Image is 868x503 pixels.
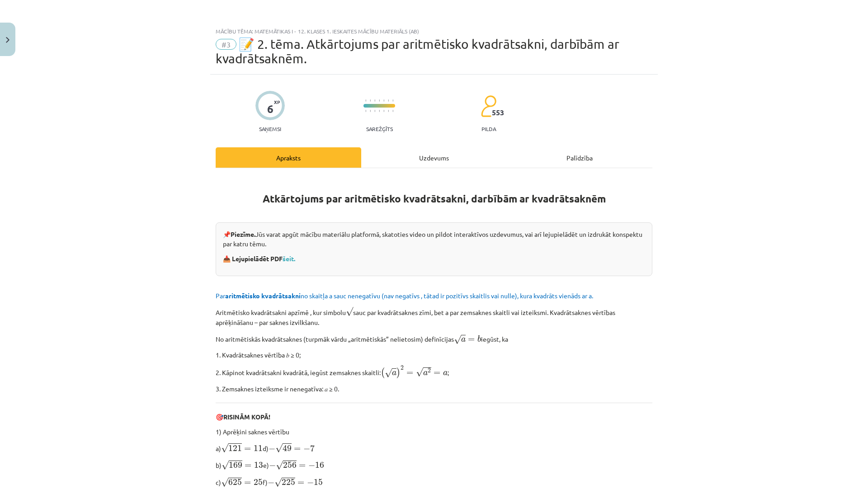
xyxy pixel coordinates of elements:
p: b) e) [216,459,652,470]
span: √ [346,307,353,316]
img: icon-short-line-57e1e144782c952c97e751825c79c345078a6d821885a25fce030b3d8c18986b.svg [374,99,375,102]
p: Aritmētisko kvadrātsakni apzīmē , kur simbolu sauc par kvadrātsaknes zīmi, bet a par zemsaknes sk... [216,306,652,327]
span: = [244,481,251,485]
img: icon-short-line-57e1e144782c952c97e751825c79c345078a6d821885a25fce030b3d8c18986b.svg [370,99,371,102]
span: 553 [492,108,504,117]
span: √ [276,461,283,470]
span: = [299,464,306,468]
span: XP [274,99,280,104]
span: 📝 2. tēma. Atkārtojums par aritmētisko kvadrātsakni, darbībām ar kvadrātsaknēm. [216,37,619,66]
span: a [461,338,466,342]
span: = [406,371,413,375]
img: icon-short-line-57e1e144782c952c97e751825c79c345078a6d821885a25fce030b3d8c18986b.svg [388,110,389,112]
div: Uzdevums [361,147,507,168]
p: No aritmētiskās kvadrātsaknes (turpmāk vārdu „aritmētiskās” nelietosim) definīcijas iegūst, ka [216,333,652,345]
span: = [244,447,251,451]
span: 16 [315,462,324,468]
span: = [434,371,440,375]
span: Par no skaitļa a sauc nenegatīvu (nav negatīvs , tātad ir pozitīvs skaitlis vai nulle), kura kvad... [216,291,593,300]
span: √ [274,478,282,487]
span: √ [275,443,283,453]
span: − [308,462,315,469]
a: šeit. [283,254,295,263]
span: ) [396,367,401,378]
span: b [477,335,481,342]
span: 121 [228,445,242,451]
p: pilda [481,126,496,132]
b: RISINĀM KOPĀ! [223,413,270,421]
img: icon-short-line-57e1e144782c952c97e751825c79c345078a6d821885a25fce030b3d8c18986b.svg [383,110,384,112]
span: = [297,481,304,485]
span: 625 [228,479,242,485]
span: √ [222,461,229,470]
span: a [423,371,428,376]
span: #3 [216,39,236,50]
span: √ [385,368,392,378]
span: 2 [401,366,404,370]
p: 🎯 [216,412,652,422]
span: √ [221,478,228,487]
p: Sarežģīts [366,126,393,132]
p: 2. Kāpinot kvadrātsakni kvadrātā, iegūst zemsaknes skaitli: ; [216,365,652,379]
span: − [268,479,274,486]
p: 3. Zemsaknes izteiksme ir nenegatīva: 𝑎 ≥ 0. [216,384,652,394]
p: c) f) [216,476,652,488]
strong: 📥 Lejupielādēt PDF [223,254,297,263]
img: icon-short-line-57e1e144782c952c97e751825c79c345078a6d821885a25fce030b3d8c18986b.svg [379,99,380,102]
span: 169 [229,462,242,468]
span: 11 [254,445,263,451]
span: √ [454,335,461,344]
b: aritmētisko kvadrātsakni [225,291,301,300]
strong: Piezīme. [231,230,255,238]
p: 1) Aprēķini saknes vērtību [216,427,652,437]
span: 15 [314,479,323,485]
span: − [269,446,275,452]
span: 2 [428,368,431,373]
img: icon-short-line-57e1e144782c952c97e751825c79c345078a6d821885a25fce030b3d8c18986b.svg [383,99,384,102]
span: a [392,371,396,376]
div: Mācību tēma: Matemātikas i - 12. klases 1. ieskaites mācību materiāls (ab) [216,28,652,34]
span: 25 [254,479,263,485]
img: icon-short-line-57e1e144782c952c97e751825c79c345078a6d821885a25fce030b3d8c18986b.svg [392,110,393,112]
span: 7 [310,445,315,451]
span: 49 [283,445,292,451]
p: a) d) [216,442,652,453]
span: − [307,479,314,486]
span: ( [381,367,385,378]
img: icon-short-line-57e1e144782c952c97e751825c79c345078a6d821885a25fce030b3d8c18986b.svg [379,110,380,112]
span: − [269,462,276,469]
div: Apraksts [216,147,361,168]
span: 256 [283,462,297,468]
span: − [303,446,310,452]
span: a [443,371,448,376]
span: = [468,338,475,342]
img: icon-short-line-57e1e144782c952c97e751825c79c345078a6d821885a25fce030b3d8c18986b.svg [365,110,366,112]
span: √ [416,367,423,377]
img: icon-close-lesson-0947bae3869378f0d4975bcd49f059093ad1ed9edebbc8119c70593378902aed.svg [6,37,9,43]
span: 225 [282,479,295,485]
img: students-c634bb4e5e11cddfef0936a35e636f08e4e9abd3cc4e673bd6f9a4125e45ecb1.svg [481,95,496,118]
p: 📌 Jūs varat apgūt mācību materiālu platformā, skatoties video un pildot interaktīvos uzdevumus, v... [223,230,645,249]
span: = [245,464,251,468]
div: Palīdzība [507,147,652,168]
strong: Atkārtojums par aritmētisko kvadrātsakni, darbībām ar kvadrātsaknēm [263,192,606,205]
img: icon-short-line-57e1e144782c952c97e751825c79c345078a6d821885a25fce030b3d8c18986b.svg [370,110,371,112]
img: icon-short-line-57e1e144782c952c97e751825c79c345078a6d821885a25fce030b3d8c18986b.svg [374,110,375,112]
img: icon-short-line-57e1e144782c952c97e751825c79c345078a6d821885a25fce030b3d8c18986b.svg [388,99,389,102]
img: icon-short-line-57e1e144782c952c97e751825c79c345078a6d821885a25fce030b3d8c18986b.svg [365,99,366,102]
span: = [294,447,301,451]
p: 1. Kvadrātsaknes vērtība 𝑏 ≥ 0; [216,350,652,360]
span: √ [221,443,228,453]
span: 13 [254,462,263,468]
div: 6 [267,103,274,115]
p: Saņemsi [255,126,285,132]
img: icon-short-line-57e1e144782c952c97e751825c79c345078a6d821885a25fce030b3d8c18986b.svg [392,99,393,102]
